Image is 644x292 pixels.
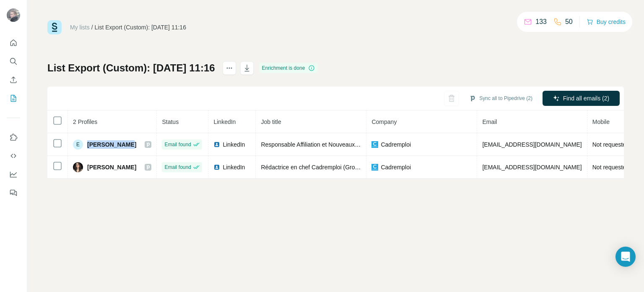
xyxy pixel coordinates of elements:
[381,140,411,149] span: Cadremploi
[164,141,191,148] span: Email found
[261,141,388,148] span: Responsable Affiliation et Nouveaux Partenariats
[73,162,83,172] img: Avatar
[615,247,636,267] div: Open Intercom Messenger
[87,140,136,149] span: [PERSON_NAME]
[371,164,378,171] img: company-logo
[70,24,90,31] a: My lists
[223,61,236,75] button: actions
[7,185,20,200] button: Feedback
[463,92,538,105] button: Sync all to Pipedrive (2)
[261,164,385,171] span: Rédactrice en chef Cadremploi (Groupe Figaro)
[7,72,20,87] button: Enrich CSV
[73,118,97,125] span: 2 Profiles
[91,23,93,32] li: /
[371,141,378,148] img: company-logo
[371,118,397,125] span: Company
[482,141,582,148] span: [EMAIL_ADDRESS][DOMAIN_NAME]
[213,141,220,148] img: LinkedIn logo
[213,118,236,125] span: LinkedIn
[535,17,547,27] p: 133
[7,130,20,145] button: Use Surfe on LinkedIn
[592,164,629,171] span: Not requested
[592,118,610,125] span: Mobile
[381,163,411,171] span: Cadremploi
[223,140,245,149] span: LinkedIn
[47,61,215,75] h1: List Export (Custom): [DATE] 11:16
[260,63,318,73] div: Enrichment is done
[7,167,20,182] button: Dashboard
[7,54,20,69] button: Search
[162,118,179,125] span: Status
[7,148,20,163] button: Use Surfe API
[563,94,609,103] span: Find all emails (2)
[7,8,20,22] img: Avatar
[47,20,62,34] img: Surfe Logo
[73,139,83,150] div: E
[482,118,497,125] span: Email
[482,164,582,171] span: [EMAIL_ADDRESS][DOMAIN_NAME]
[7,35,20,50] button: Quick start
[7,91,20,106] button: My lists
[95,23,186,32] div: List Export (Custom): [DATE] 11:16
[565,17,573,27] p: 50
[213,164,220,171] img: LinkedIn logo
[223,163,245,171] span: LinkedIn
[592,141,629,148] span: Not requested
[164,163,191,171] span: Email found
[543,91,620,106] button: Find all emails (2)
[261,118,281,125] span: Job title
[587,16,626,28] button: Buy credits
[87,163,136,171] span: [PERSON_NAME]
